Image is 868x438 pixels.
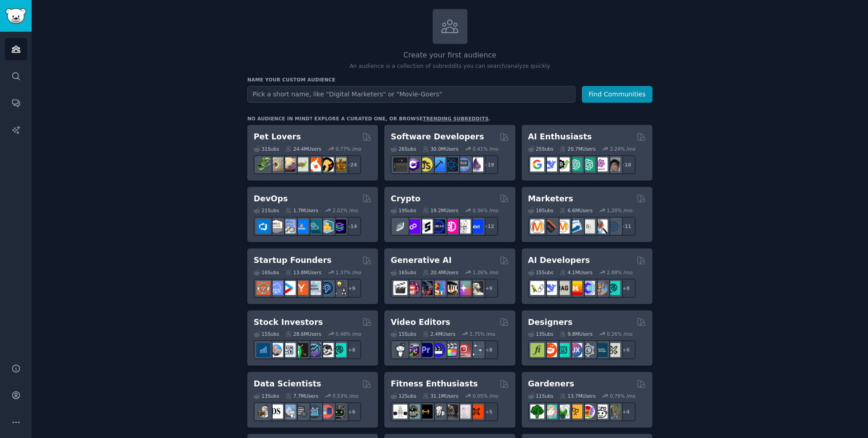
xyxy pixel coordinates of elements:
[342,155,361,174] div: + 24
[581,219,595,233] img: googleads
[423,146,458,152] div: 30.0M Users
[247,50,652,61] h2: Create your first audience
[393,219,407,233] img: ethfinance
[594,219,608,233] img: MarketingResearch
[594,405,608,419] img: UrbanGardening
[254,378,321,390] h2: Data Scientists
[457,219,471,233] img: CryptoNews
[285,393,318,399] div: 7.7M Users
[282,157,296,171] img: leopardgeckos
[254,146,279,152] div: 31 Sub s
[247,62,652,71] p: An audience is a collection of subreddits you can search/analyze quickly
[560,207,593,214] div: 6.6M Users
[469,281,483,295] img: DreamBooth
[606,281,620,295] img: AIDevelopersSociety
[406,405,420,419] img: GymMotivation
[393,157,407,171] img: software
[332,219,346,233] img: PlatformEngineers
[332,281,346,295] img: growmybusiness
[247,86,576,103] input: Pick a short name, like "Digital Marketers" or "Movie-Goers"
[282,405,296,419] img: statistics
[469,219,483,233] img: defi_
[568,157,582,171] img: chatgpt_promptDesign
[581,343,595,357] img: userexperience
[556,219,570,233] img: AskMarketing
[582,86,652,103] button: Find Communities
[581,281,595,295] img: OpenSourceAI
[528,269,553,276] div: 15 Sub s
[391,393,416,399] div: 12 Sub s
[444,343,458,357] img: finalcutpro
[320,343,334,357] img: swingtrading
[543,405,557,419] img: succulents
[256,281,270,295] img: EntrepreneurRideAlong
[335,269,361,276] div: 1.37 % /mo
[406,219,420,233] img: 0xPolygon
[391,378,478,390] h2: Fitness Enthusiasts
[528,255,590,266] h2: AI Developers
[556,281,570,295] img: Rag
[254,207,279,214] div: 21 Sub s
[606,405,620,419] img: GardenersWorld
[269,157,283,171] img: ballpython
[406,281,420,295] img: dalle2
[528,131,592,143] h2: AI Enthusiasts
[617,402,636,421] div: + 4
[617,340,636,359] div: + 6
[307,219,321,233] img: platformengineering
[247,76,652,83] h3: Name your custom audience
[419,157,433,171] img: learnjavascript
[431,281,445,295] img: sdforall
[568,281,582,295] img: MistralAI
[307,405,321,419] img: analytics
[457,343,471,357] img: Youtubevideo
[285,269,321,276] div: 13.8M Users
[543,281,557,295] img: DeepSeek
[617,217,636,236] div: + 11
[423,207,458,214] div: 19.2M Users
[581,157,595,171] img: chatgpt_prompts_
[528,331,553,337] div: 13 Sub s
[269,281,283,295] img: SaaS
[607,269,632,276] div: 2.88 % /mo
[543,157,557,171] img: DeepSeek
[254,331,279,337] div: 15 Sub s
[431,405,445,419] img: weightroom
[473,146,499,152] div: 0.41 % /mo
[473,207,499,214] div: 0.36 % /mo
[406,157,420,171] img: csharp
[469,157,483,171] img: elixir
[610,393,636,399] div: 0.79 % /mo
[444,219,458,233] img: defiblockchain
[469,405,483,419] img: personaltraining
[479,217,498,236] div: + 12
[568,343,582,357] img: UXDesign
[269,405,283,419] img: datascience
[423,116,488,121] a: trending subreddits
[530,157,544,171] img: GoogleGeminiAI
[594,281,608,295] img: llmops
[423,393,458,399] div: 31.1M Users
[5,8,26,24] img: GummySearch logo
[342,340,361,359] div: + 8
[528,193,573,205] h2: Marketers
[568,219,582,233] img: Emailmarketing
[391,255,452,266] h2: Generative AI
[391,317,450,328] h2: Video Editors
[423,269,458,276] div: 20.4M Users
[406,343,420,357] img: editors
[528,146,553,152] div: 25 Sub s
[457,405,471,419] img: physicaltherapy
[479,155,498,174] div: + 19
[282,343,296,357] img: Forex
[419,405,433,419] img: workout
[285,207,318,214] div: 1.7M Users
[391,269,416,276] div: 16 Sub s
[431,219,445,233] img: web3
[254,317,323,328] h2: Stock Investors
[256,343,270,357] img: dividends
[294,405,308,419] img: dataengineering
[342,279,361,298] div: + 9
[332,343,346,357] img: technicalanalysis
[254,193,288,205] h2: DevOps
